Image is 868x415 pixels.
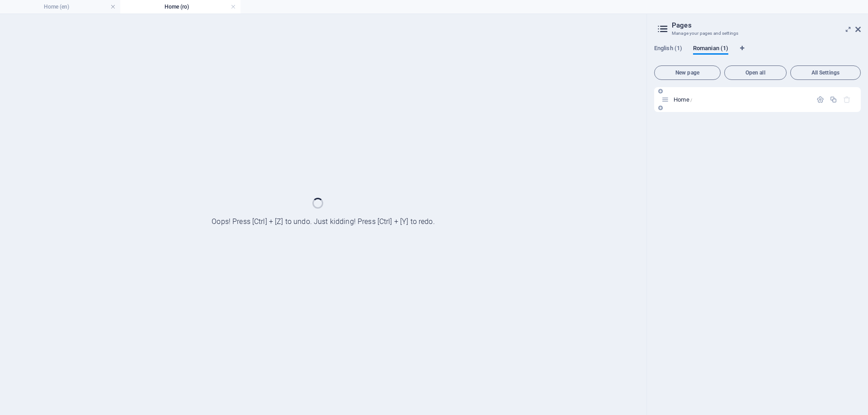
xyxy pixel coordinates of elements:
[120,2,241,12] h4: Home (ro)
[654,43,682,56] span: English (1)
[843,96,851,103] div: The startpage cannot be deleted
[672,29,843,37] h3: Manage your pages and settings
[790,65,861,80] button: All Settings
[654,65,721,80] button: New page
[690,98,692,103] span: /
[794,70,857,75] span: All Settings
[830,96,837,103] div: Duplicate
[654,45,861,62] div: Language Tabs
[672,21,861,29] h2: Pages
[671,97,812,103] div: Home/
[816,96,824,103] div: Settings
[724,65,787,80] button: Open all
[674,96,692,103] span: Home
[693,43,728,56] span: Romanian (1)
[728,70,783,75] span: Open all
[658,70,717,75] span: New page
